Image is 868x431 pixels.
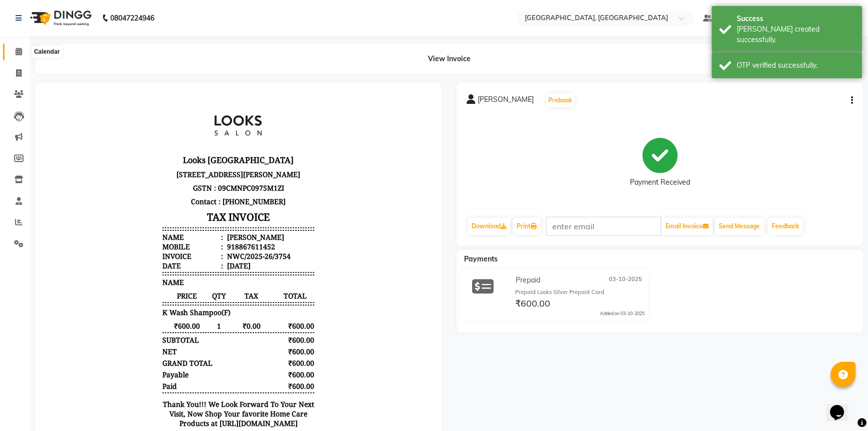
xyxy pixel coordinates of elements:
div: ₹600.00 [230,289,269,299]
span: PRICE [117,199,166,208]
span: NAME [117,185,139,195]
div: ₹600.00 [230,243,269,252]
h3: Looks [GEOGRAPHIC_DATA] [117,60,269,75]
img: logo [26,4,94,32]
div: OTP verified successfully. [737,60,854,71]
a: Download [468,218,511,235]
span: ₹600.00 [231,229,269,238]
span: Payments [464,254,498,263]
div: GRAND TOTAL [117,266,167,275]
span: ₹600.00 [515,298,550,312]
span: QTY [166,199,182,208]
button: Prebook [546,93,575,107]
div: Payment Received [630,177,690,188]
input: enter email [546,217,661,236]
span: ₹600.00 [117,229,166,238]
p: Thank You!!! We Look Forward To Your Next Visit, Now Shop Your favorite Home Care Products at [UR... [117,307,269,336]
a: Print [513,218,541,235]
div: NWC/2025-26/3754 [180,159,246,169]
a: Feedback [768,218,803,235]
div: 918867611452 [180,150,230,159]
p: [STREET_ADDRESS][PERSON_NAME] [117,75,269,89]
iframe: chat widget [826,391,858,421]
span: : [176,150,178,159]
div: ₹600.00 [230,254,269,264]
div: NET [117,254,132,264]
span: 1 [166,229,182,238]
span: [PERSON_NAME] [478,94,534,108]
div: SUBTOTAL [117,243,154,252]
div: Calendar [32,46,62,58]
div: Added on 03-10-2025 [600,310,644,317]
div: Invoice [117,159,178,169]
div: View Invoice [35,44,863,74]
div: [DATE] [180,169,205,178]
span: K Wash Shampoo(F) [117,215,185,225]
div: ₹600.00 [230,277,269,287]
div: Prepaid Looks Silver Prepaid Card [515,288,644,297]
h3: TAX INVOICE [117,116,269,133]
div: Success [737,14,854,24]
div: Payable [117,277,143,287]
button: Email Invoice [662,218,713,235]
span: : [176,169,178,178]
div: Paid [117,289,132,299]
span: : [176,159,178,169]
p: Contact : [PHONE_NUMBER] [117,102,269,116]
span: 03-10-2025 [609,275,642,285]
span: TOTAL [231,199,269,208]
button: Send Message [715,218,764,235]
div: ₹600.00 [230,266,269,275]
div: Date [117,169,178,178]
b: 08047224946 [110,4,154,32]
div: [PERSON_NAME] [180,140,239,150]
span: Prepaid [516,275,540,285]
div: Mobile [117,150,178,159]
span: : [176,140,178,150]
div: Name [117,140,178,150]
span: ₹0.00 [182,229,231,238]
p: GSTN : 09CMNPC0975M1ZI [117,89,269,102]
img: file_1750567345576.jpg [155,8,231,58]
div: Bill created successfully. [737,24,854,45]
span: TAX [182,199,231,208]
